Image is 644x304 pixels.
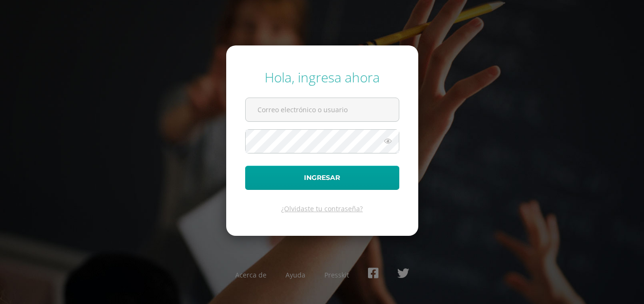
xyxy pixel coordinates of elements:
[245,68,399,86] div: Hola, ingresa ahora
[324,270,349,279] a: Presskit
[281,204,363,213] a: ¿Olvidaste tu contraseña?
[235,270,267,279] a: Acerca de
[245,166,399,190] button: Ingresar
[246,98,399,121] input: Correo electrónico o usuario
[285,270,305,279] a: Ayuda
